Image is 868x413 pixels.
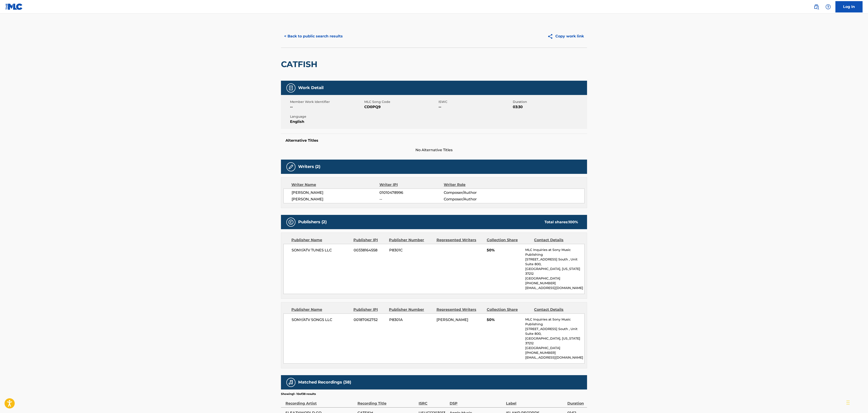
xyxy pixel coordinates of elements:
[525,346,584,350] p: [GEOGRAPHIC_DATA]
[389,317,433,323] span: P8301A
[298,219,327,225] h5: Publishers (2)
[354,248,386,253] span: 00338164558
[436,307,483,312] div: Represented Writers
[389,248,433,253] span: P8301C
[845,391,868,413] iframe: Chat Widget
[379,197,444,202] span: --
[534,307,578,312] div: Contact Details
[353,307,386,312] div: Publisher IPI
[288,85,294,91] img: Work Detail
[353,237,386,243] div: Publisher IPI
[568,220,578,224] span: 100 %
[534,237,578,243] div: Contact Details
[567,396,585,406] div: Duration
[487,317,522,323] span: 50%
[444,190,502,195] span: Composer/Author
[292,197,379,202] span: [PERSON_NAME]
[285,138,583,143] h5: Alternative Titles
[525,336,584,346] p: [GEOGRAPHIC_DATA], [US_STATE] 37212
[824,2,833,11] div: Help
[506,396,565,406] div: Label
[364,100,437,104] span: MLC Song Code
[357,396,416,406] div: Recording Title
[436,237,483,243] div: Represented Writers
[525,281,584,286] p: [PHONE_NUMBER]
[292,248,350,253] span: SONY/ATV TUNES LLC
[298,164,320,169] h5: Writers (2)
[513,100,586,104] span: Duration
[835,1,863,12] a: Log In
[290,119,363,124] span: English
[439,100,512,104] span: ISWC
[847,396,849,409] div: Drag
[291,237,350,243] div: Publisher Name
[292,190,379,195] span: [PERSON_NAME]
[525,327,584,336] p: [STREET_ADDRESS] South , Unit Suite 800,
[525,350,584,355] p: [PHONE_NUMBER]
[389,237,433,243] div: Publisher Number
[450,396,504,406] div: DSP
[436,318,468,322] span: [PERSON_NAME]
[419,396,447,406] div: ISRC
[379,182,444,187] div: Writer IPI
[513,104,586,110] span: 03:30
[281,392,316,396] p: Showing 1 - 10 of 38 results
[487,307,531,312] div: Collection Share
[525,257,584,267] p: [STREET_ADDRESS] South , Unit Suite 800,
[281,147,587,153] span: No Alternative Titles
[487,248,522,253] span: 50%
[525,355,584,360] p: [EMAIL_ADDRESS][DOMAIN_NAME]
[5,3,23,10] img: MLC Logo
[290,100,363,104] span: Member Work Identifier
[544,31,587,42] button: Copy work link
[444,197,502,202] span: Composer/Author
[288,219,294,225] img: Publishers
[379,190,444,195] span: 01010478996
[354,317,386,323] span: 00187062752
[525,267,584,276] p: [GEOGRAPHIC_DATA], [US_STATE] 37212
[525,276,584,281] p: [GEOGRAPHIC_DATA]
[281,31,346,42] button: < Back to public search results
[288,380,294,385] img: Matched Recordings
[291,182,379,187] div: Writer Name
[525,248,584,257] p: MLC Inquiries at Sony Music Publishing
[547,34,555,39] img: Copy work link
[825,4,831,10] img: help
[439,104,512,110] span: --
[525,286,584,290] p: [EMAIL_ADDRESS][DOMAIN_NAME]
[298,380,351,385] h5: Matched Recordings (38)
[290,114,363,119] span: Language
[298,85,324,90] h5: Work Detail
[544,219,578,225] div: Total shares:
[288,164,294,170] img: Writers
[290,104,363,110] span: --
[444,182,502,187] div: Writer Role
[487,237,531,243] div: Collection Share
[814,4,819,10] img: search
[812,2,821,11] a: Public Search
[292,317,350,323] span: SONY/ATV SONGS LLC
[389,307,433,312] div: Publisher Number
[281,59,320,69] h2: CATFISH
[525,317,584,327] p: MLC Inquiries at Sony Music Publishing
[364,104,437,110] span: CD0PQ9
[285,396,355,406] div: Recording Artist
[291,307,350,312] div: Publisher Name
